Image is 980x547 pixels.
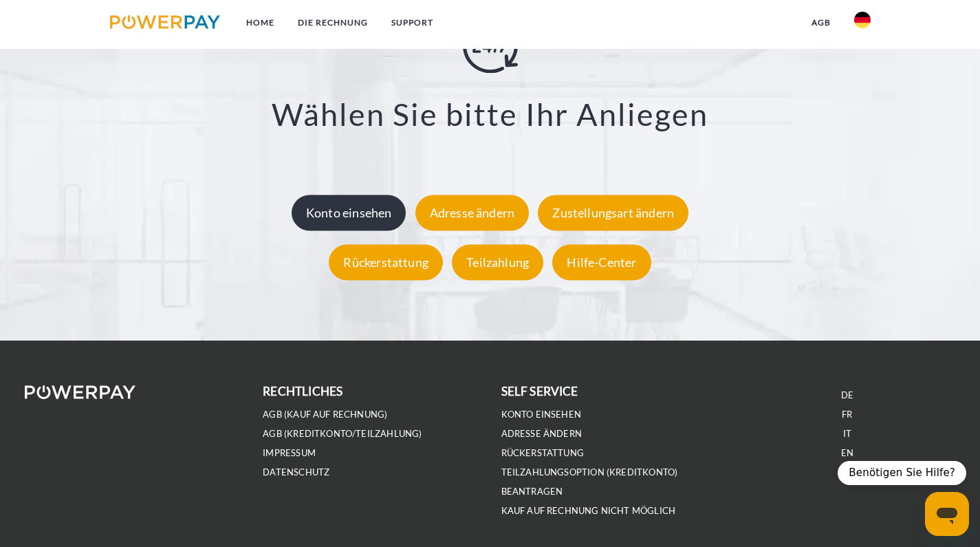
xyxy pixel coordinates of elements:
a: AGB (Kreditkonto/Teilzahlung) [263,428,422,440]
a: agb [800,10,842,35]
a: DIE RECHNUNG [286,10,380,35]
a: DATENSCHUTZ [263,466,329,478]
a: Kauf auf Rechnung nicht möglich [501,505,676,517]
div: Konto einsehen [292,195,406,231]
a: Rückerstattung [325,255,446,270]
div: Hilfe-Center [552,245,651,281]
a: IMPRESSUM [263,447,316,459]
a: EN [841,447,853,459]
a: Hilfe-Center [549,255,654,270]
img: de [854,12,871,28]
a: SUPPORT [380,10,445,35]
a: IT [843,428,851,440]
a: Konto einsehen [501,409,582,420]
a: Home [235,10,286,35]
h3: Wählen Sie bitte Ihr Anliegen [66,96,914,134]
a: Zustellungsart ändern [534,206,692,221]
iframe: Schaltfläche zum Öffnen des Messaging-Fensters; Konversation läuft [925,492,969,536]
a: AGB (Kauf auf Rechnung) [263,409,387,420]
div: Zustellungsart ändern [538,195,688,231]
div: Rückerstattung [329,245,443,281]
a: DE [841,389,853,401]
img: logo-powerpay-white.svg [25,385,135,399]
a: Teilzahlungsoption (KREDITKONTO) beantragen [501,466,678,497]
div: Teilzahlung [452,245,543,281]
a: Adresse ändern [412,206,533,221]
a: Rückerstattung [501,447,585,459]
img: logo-powerpay.svg [110,15,221,29]
div: Adresse ändern [415,195,530,231]
b: rechtliches [263,384,342,398]
b: self service [501,384,578,398]
div: Benötigen Sie Hilfe? [838,461,966,485]
a: Konto einsehen [288,206,410,221]
a: Teilzahlung [448,255,547,270]
a: Adresse ändern [501,428,582,440]
a: FR [842,409,852,420]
